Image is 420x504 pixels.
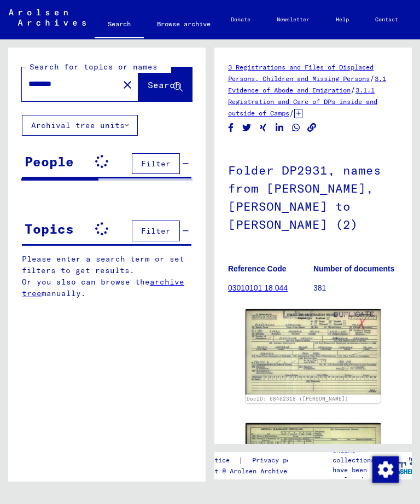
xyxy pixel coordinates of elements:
[116,73,138,95] button: Clear
[362,7,411,33] a: Contact
[22,277,184,298] a: archive tree
[228,145,398,247] h1: Folder DP2931, names from [PERSON_NAME], [PERSON_NAME] to [PERSON_NAME] (2)
[323,7,362,33] a: Help
[22,115,138,136] button: Archival tree units
[290,121,302,135] button: Share on WhatsApp
[247,396,348,402] a: DocID: 68462318 ([PERSON_NAME])
[144,11,224,37] a: Browse archive
[264,7,323,33] a: Newsletter
[313,264,395,273] b: Number of documents
[274,121,285,135] button: Share on LinkedIn
[184,466,319,476] p: Copyright © Arolsen Archives, 2021
[138,67,192,101] button: Search
[372,456,399,483] img: Change consent
[132,221,180,241] button: Filter
[141,226,171,236] span: Filter
[225,121,237,135] button: Share on Facebook
[132,153,180,174] button: Filter
[313,282,398,294] p: 381
[370,73,375,83] span: /
[258,121,269,135] button: Share on Xing
[218,7,264,33] a: Donate
[141,159,171,169] span: Filter
[372,456,398,482] div: Change consent
[379,451,420,479] img: yv_logo.png
[121,78,134,91] mat-icon: close
[306,121,318,135] button: Copy link
[228,63,374,83] a: 3 Registrations and Files of Displaced Persons, Children and Missing Persons
[351,85,355,95] span: /
[184,455,319,466] div: |
[22,253,192,299] p: Please enter a search term or set filters to get results. Or you also can browse the manually.
[289,108,294,118] span: /
[148,79,180,90] span: Search
[30,62,157,72] mat-label: Search for topics or names
[246,309,381,394] img: 001.jpg
[25,219,74,239] div: Topics
[228,283,288,292] a: 03010101 18 044
[95,11,144,39] a: Search
[25,152,74,171] div: People
[228,86,377,117] a: 3.1.1 Registration and Care of DPs inside and outside of Camps
[243,455,319,466] a: Privacy policy
[228,264,287,273] b: Reference Code
[241,121,253,135] button: Share on Twitter
[9,9,86,26] img: Arolsen_neg.svg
